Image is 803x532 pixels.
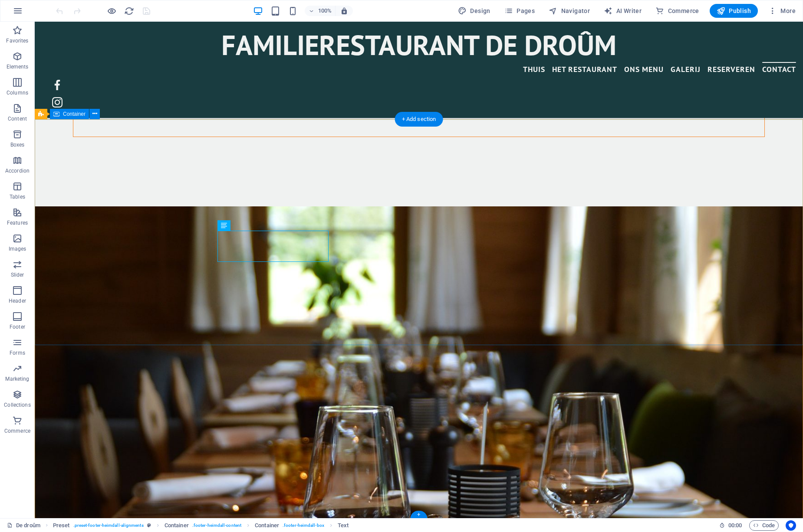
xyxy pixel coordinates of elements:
i: Reload page [124,6,134,16]
span: Code [753,520,775,531]
button: Usercentrics [786,520,796,531]
span: Publish [717,7,751,15]
span: Click to select. Double-click to edit [53,520,70,531]
span: More [768,7,796,15]
span: . footer-heimdall-box [283,520,324,531]
p: Forms [10,349,25,356]
span: Click to select. Double-click to edit [165,520,189,531]
p: Commerce [4,428,30,434]
p: Elements [7,63,29,70]
i: This element is a customizable preset [147,523,151,528]
button: More [765,4,799,18]
span: : [734,522,736,529]
p: Columns [7,89,28,96]
h6: Session time [719,520,742,531]
p: Features [7,219,28,226]
button: reload [124,6,134,16]
span: . preset-footer-heimdall-alignments [73,520,144,531]
nav: breadcrumb [53,520,349,531]
button: Navigator [545,4,593,18]
p: Marketing [5,375,29,382]
p: Slider [11,271,24,278]
span: Design [458,7,490,15]
span: Navigator [549,7,590,15]
h6: 100% [318,6,332,16]
span: Click to select. Double-click to edit [255,520,279,531]
p: Collections [4,401,30,408]
div: + Add section [395,112,443,127]
span: . footer-heimdall-content [192,520,241,531]
button: 100% [305,6,336,16]
a: Click to cancel selection. Double-click to open Pages [7,520,40,531]
span: Container [63,111,86,117]
i: On resize automatically adjust zoom level to fit chosen device. [340,7,348,15]
button: Code [749,520,779,531]
div: + [410,511,427,519]
span: Pages [504,7,535,15]
button: Commerce [652,4,703,18]
span: Commerce [655,7,699,15]
div: Design (Ctrl+Alt+Y) [454,4,494,18]
button: Publish [710,4,758,18]
button: Pages [501,4,538,18]
span: AI Writer [604,7,642,15]
button: Design [454,4,494,18]
p: Accordion [5,167,30,174]
p: Tables [10,193,25,200]
p: Boxes [10,141,25,148]
p: Favorites [6,37,28,44]
p: Images [9,245,26,252]
span: Click to select. Double-click to edit [338,520,349,531]
p: Header [9,297,26,304]
p: Footer [10,323,25,330]
button: AI Writer [600,4,645,18]
p: Content [8,115,27,122]
span: 00 00 [728,520,742,531]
